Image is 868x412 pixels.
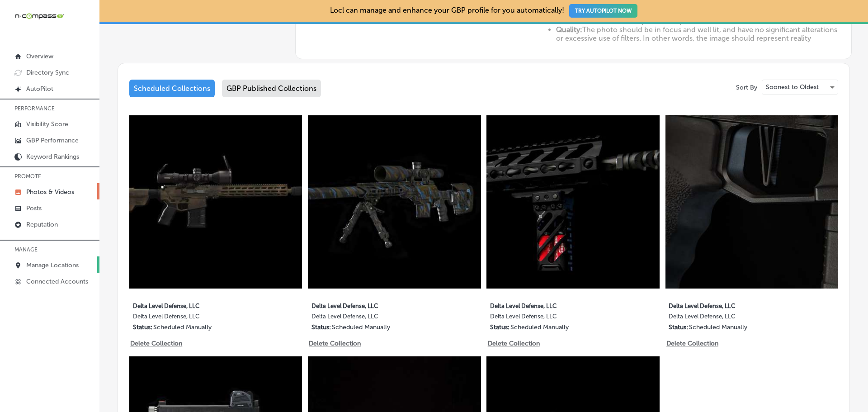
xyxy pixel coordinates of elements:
p: Status: [133,323,152,331]
p: Sort By [736,84,757,91]
p: Delete Collection [666,340,717,347]
label: Delta Level Defense, LLC [669,313,799,323]
label: Delta Level Defense, LLC [490,313,620,323]
img: Collection thumbnail [308,115,481,288]
p: Scheduled Manually [689,323,747,331]
p: Delete Collection [309,340,360,347]
div: Scheduled Collections [129,80,215,97]
p: Reputation [26,221,58,228]
p: Delete Collection [488,340,539,347]
p: Status: [311,323,331,331]
img: 660ab0bf-5cc7-4cb8-ba1c-48b5ae0f18e60NCTV_CLogo_TV_Black_-500x88.png [14,12,64,20]
div: Soonest to Oldest [762,80,838,95]
label: Delta Level Defense, LLC [133,297,263,313]
p: Photos & Videos [26,188,74,196]
button: TRY AUTOPILOT NOW [569,4,637,18]
p: Posts [26,204,42,212]
p: Soonest to Oldest [766,83,819,91]
p: Overview [26,52,53,60]
img: Collection thumbnail [665,115,838,288]
p: Manage Locations [26,261,79,269]
label: Delta Level Defense, LLC [311,313,442,323]
label: Delta Level Defense, LLC [669,297,799,313]
p: GBP Performance [26,137,79,144]
p: Directory Sync [26,69,69,76]
p: Status: [490,323,509,331]
p: Scheduled Manually [153,323,212,331]
img: Collection thumbnail [129,115,302,288]
p: Keyword Rankings [26,153,79,161]
label: Delta Level Defense, LLC [133,313,263,323]
p: Scheduled Manually [332,323,390,331]
label: Delta Level Defense, LLC [311,297,442,313]
p: Visibility Score [26,120,68,128]
label: Delta Level Defense, LLC [490,297,620,313]
p: Connected Accounts [26,278,88,285]
div: GBP Published Collections [222,80,321,97]
img: Collection thumbnail [486,115,659,288]
p: Scheduled Manually [510,323,569,331]
p: AutoPilot [26,85,53,93]
p: Delete Collection [130,340,181,347]
p: Status: [669,323,688,331]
